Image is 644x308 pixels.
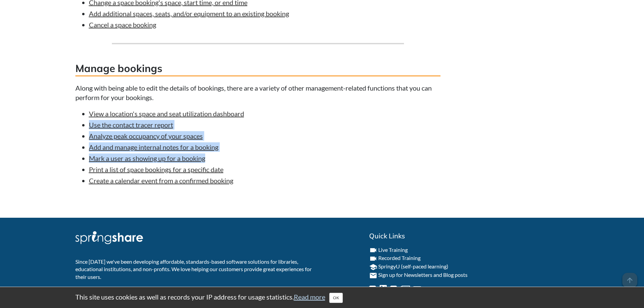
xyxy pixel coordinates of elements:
[378,271,468,278] a: Sign up for Newsletters and Blog posts
[378,255,421,261] a: Recorded Training
[369,263,377,271] i: school
[89,176,233,185] a: Create a calendar event from a confirmed booking
[89,121,173,129] a: Use the contact tracer report
[75,83,440,102] p: Along with being able to edit the details of bookings, there are a variety of other management-re...
[69,292,576,303] div: This site uses cookies as well as records your IP address for usage statistics.
[378,246,408,253] a: Live Training
[89,165,223,173] a: Print a list of space bookings for a specific date
[329,293,343,303] button: Close
[378,263,448,269] a: SpringyU (self-paced learning)
[89,9,289,18] a: Add additional spaces, seats, and/or equipment to an existing booking
[89,110,244,118] a: View a location's space and seat utilization dashboard
[622,273,637,288] span: arrow_upward
[89,21,156,29] a: Cancel a space booking
[369,271,377,280] i: email
[369,246,377,254] i: videocam
[369,231,569,241] h2: Quick Links
[369,255,377,263] i: videocam
[622,274,637,282] a: arrow_upward
[294,293,325,301] a: Read more
[89,132,203,140] a: Analyze peak occupancy of your spaces
[89,143,218,151] a: Add and manage internal notes for a booking
[75,231,143,244] img: Springshare
[89,154,205,162] a: Mark a user as showing up for a booking
[75,258,317,281] p: Since [DATE] we've been developing affordable, standards-based software solutions for libraries, ...
[75,61,440,76] h3: Manage bookings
